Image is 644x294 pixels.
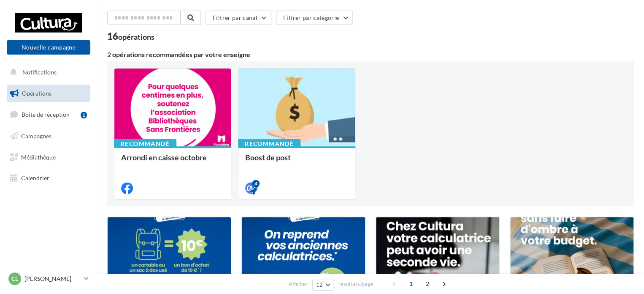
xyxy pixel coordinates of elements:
[276,11,353,25] button: Filtrer par catégorie
[21,132,51,140] span: Campagnes
[338,280,373,288] span: résultats/page
[22,90,51,97] span: Opérations
[21,153,56,160] span: Médiathèque
[289,280,308,288] span: Afficher
[121,153,224,170] div: Arrondi en caisse octobre
[252,180,260,187] div: 4
[114,139,176,148] div: Recommandé
[5,63,89,81] button: Notifications
[5,127,92,145] a: Campagnes
[245,153,348,170] div: Boost de post
[22,69,57,76] span: Notifications
[404,277,418,291] span: 1
[7,271,90,287] a: Cl [PERSON_NAME]
[81,112,87,118] div: 1
[21,174,49,181] span: Calendrier
[24,275,81,283] p: [PERSON_NAME]
[11,275,18,283] span: Cl
[107,51,634,58] div: 2 opérations recommandées par votre enseigne
[118,33,154,41] div: opérations
[238,139,300,148] div: Recommandé
[421,277,434,291] span: 2
[5,148,92,166] a: Médiathèque
[312,279,334,291] button: 12
[5,169,92,187] a: Calendrier
[22,111,70,118] span: Boîte de réception
[316,281,323,288] span: 12
[5,85,92,102] a: Opérations
[107,32,154,41] div: 16
[7,40,90,55] button: Nouvelle campagne
[5,105,92,124] a: Boîte de réception1
[206,11,271,25] button: Filtrer par canal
